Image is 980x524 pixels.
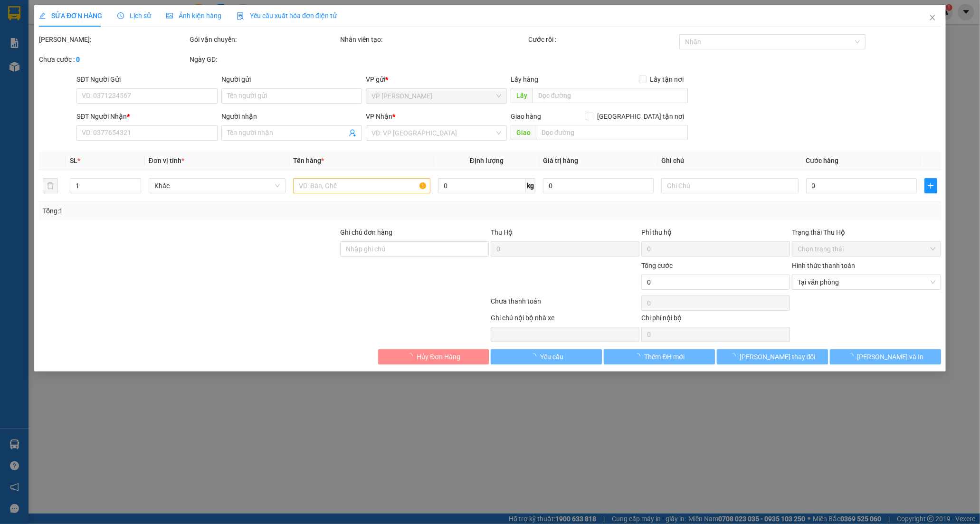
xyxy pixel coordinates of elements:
label: Hình thức thanh toán [792,262,856,269]
button: Thêm ĐH mới [604,349,715,364]
span: kg [526,178,535,193]
div: Ngày GD: [190,54,338,65]
span: plus [925,182,937,190]
input: VD: Bàn, Ghế [293,178,430,193]
input: Ghi chú đơn hàng [340,241,489,257]
span: Yêu cầu [540,352,563,362]
span: Ảnh kiện hàng [166,12,221,19]
span: Tại văn phòng [798,275,935,289]
div: Ghi chú nội bộ nhà xe [491,313,639,327]
button: Yêu cầu [491,349,602,364]
div: [PERSON_NAME]: [39,34,188,45]
span: loading [634,353,645,360]
span: Đơn vị tính [149,157,184,164]
button: Close [919,5,946,31]
div: Trạng thái Thu Hộ [792,227,941,238]
div: Chưa thanh toán [490,296,640,313]
div: Chưa cước : [39,54,188,65]
div: Cước rồi : [529,34,677,45]
button: [PERSON_NAME] thay đổi [717,349,828,364]
span: Yêu cầu xuất hóa đơn điện tử [237,12,337,19]
th: Ghi chú [657,152,802,170]
span: loading [407,353,417,360]
div: Người gửi [221,74,362,85]
span: [PERSON_NAME] và In [857,352,924,362]
span: Khác [154,179,280,193]
button: Hủy Đơn Hàng [378,349,489,364]
span: Lấy tận nơi [647,74,688,85]
span: Tổng cước [642,262,673,269]
span: Định lượng [470,157,504,164]
span: Thêm ĐH mới [645,352,685,362]
span: Chọn trạng thái [798,242,935,256]
span: Giao hàng [511,113,541,120]
div: Nhân viên tạo: [340,34,526,45]
img: icon [237,12,244,20]
input: Ghi Chú [661,178,798,193]
button: plus [924,178,937,193]
span: Thu Hộ [491,229,513,236]
span: [PERSON_NAME] thay đổi [740,352,816,362]
span: loading [729,353,740,360]
span: Hủy Đơn Hàng [417,352,461,362]
label: Ghi chú đơn hàng [340,229,392,236]
button: delete [43,178,58,193]
div: SĐT Người Gửi [76,74,218,85]
div: Người nhận [221,111,362,122]
span: loading [847,353,857,360]
div: SĐT Người Nhận [76,111,218,122]
span: Giao [511,125,536,140]
input: Dọc đường [533,88,688,103]
span: Lấy hàng [511,76,538,83]
button: [PERSON_NAME] và In [830,349,941,364]
span: Tên hàng [293,157,324,164]
span: picture [166,12,173,19]
b: 0 [76,56,80,63]
span: [GEOGRAPHIC_DATA] tận nơi [593,111,688,122]
span: user-add [349,129,357,137]
div: VP gửi [366,74,507,85]
span: SỬA ĐƠN HÀNG [39,12,102,19]
div: Tổng: 1 [43,206,378,216]
span: SL [70,157,77,164]
span: loading [530,353,540,360]
input: Dọc đường [536,125,688,140]
span: Giá trị hàng [543,157,578,164]
span: clock-circle [117,12,124,19]
span: Lấy [511,88,533,103]
div: Gói vận chuyển: [190,34,338,45]
span: VP Nhận [366,113,393,120]
span: Lịch sử [117,12,151,19]
span: VP Phan Rang [372,89,502,103]
div: Phí thu hộ [642,227,790,241]
span: Cước hàng [806,157,839,164]
span: close [929,14,936,21]
span: edit [39,12,46,19]
div: Chi phí nội bộ [642,313,790,327]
